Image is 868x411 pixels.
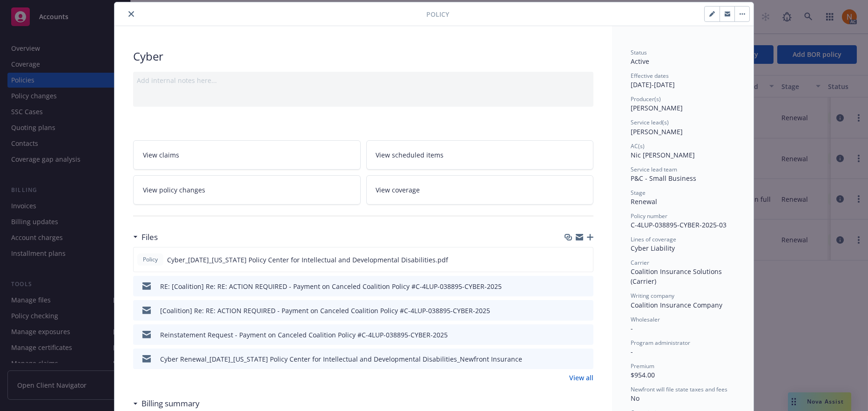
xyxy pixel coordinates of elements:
[133,48,593,64] div: Cyber
[143,185,205,195] span: View policy changes
[631,142,645,150] span: AC(s)
[631,197,657,206] span: Renewal
[631,324,633,333] span: -
[631,103,683,112] span: [PERSON_NAME]
[141,231,158,243] h3: Files
[160,281,502,291] div: RE: [Coalition] Re: RE: ACTION REQUIRED - Payment on Canceled Coalition Policy #C-4LUP-038895-CYB...
[631,339,690,347] span: Program administrator
[581,255,589,265] button: preview file
[631,165,677,173] span: Service lead team
[631,243,735,253] div: Cyber Liability
[631,235,676,243] span: Lines of coverage
[631,118,669,126] span: Service lead(s)
[566,330,574,340] button: download file
[566,306,574,315] button: download file
[631,189,646,197] span: Stage
[160,330,448,340] div: Reinstatement Request - Payment on Canceled Coalition Policy #C-4LUP-038895-CYBER-2025
[141,255,160,264] span: Policy
[631,267,724,286] span: Coalition Insurance Solutions (Carrier)
[631,95,661,103] span: Producer(s)
[566,255,573,265] button: download file
[631,212,667,220] span: Policy number
[631,220,727,229] span: C-4LUP-038895-CYBER-2025-03
[631,347,633,356] span: -
[569,373,593,383] a: View all
[426,9,449,19] span: Policy
[631,301,722,309] span: Coalition Insurance Company
[133,140,361,170] a: View claims
[631,57,649,66] span: Active
[167,255,448,265] span: Cyber_[DATE]_[US_STATE] Policy Center for Intellectual and Developmental Disabilities.pdf
[133,175,361,205] a: View policy changes
[631,259,649,267] span: Carrier
[631,394,639,403] span: No
[581,281,590,291] button: preview file
[631,292,674,300] span: Writing company
[631,72,735,89] div: [DATE] - [DATE]
[631,370,655,379] span: $954.00
[631,315,660,323] span: Wholesaler
[631,362,654,370] span: Premium
[581,354,590,364] button: preview file
[566,281,574,291] button: download file
[631,151,695,159] span: Nic [PERSON_NAME]
[143,150,179,160] span: View claims
[631,174,696,183] span: P&C - Small Business
[160,306,490,315] div: [Coalition] Re: RE: ACTION REQUIRED - Payment on Canceled Coalition Policy #C-4LUP-038895-CYBER-2025
[133,397,200,410] div: Billing summary
[631,48,647,56] span: Status
[376,185,420,195] span: View coverage
[133,231,158,243] div: Files
[160,354,522,364] div: Cyber Renewal_[DATE]_[US_STATE] Policy Center for Intellectual and Developmental Disabilities_New...
[126,8,137,20] button: close
[141,397,200,410] h3: Billing summary
[566,354,574,364] button: download file
[137,75,590,85] div: Add internal notes here...
[581,306,590,315] button: preview file
[366,140,594,170] a: View scheduled items
[581,330,590,340] button: preview file
[376,150,444,160] span: View scheduled items
[631,385,727,393] span: Newfront will file state taxes and fees
[366,175,594,205] a: View coverage
[631,127,683,136] span: [PERSON_NAME]
[631,72,669,80] span: Effective dates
